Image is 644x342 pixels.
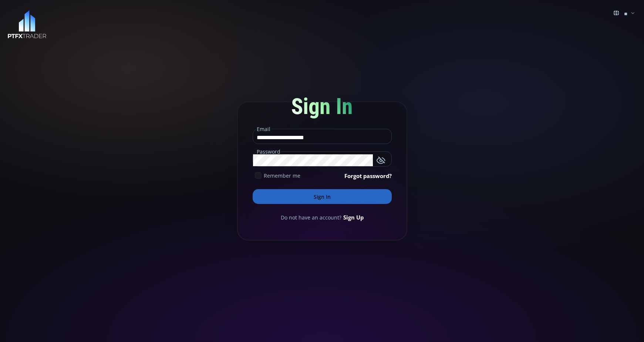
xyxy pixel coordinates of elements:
[344,172,392,180] a: Forgot password?
[264,172,300,180] span: Remember me
[253,189,392,204] button: Sign In
[343,213,364,221] a: Sign Up
[253,213,392,221] div: Do not have an account?
[291,93,353,120] span: Sign In
[7,10,47,39] img: LOGO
